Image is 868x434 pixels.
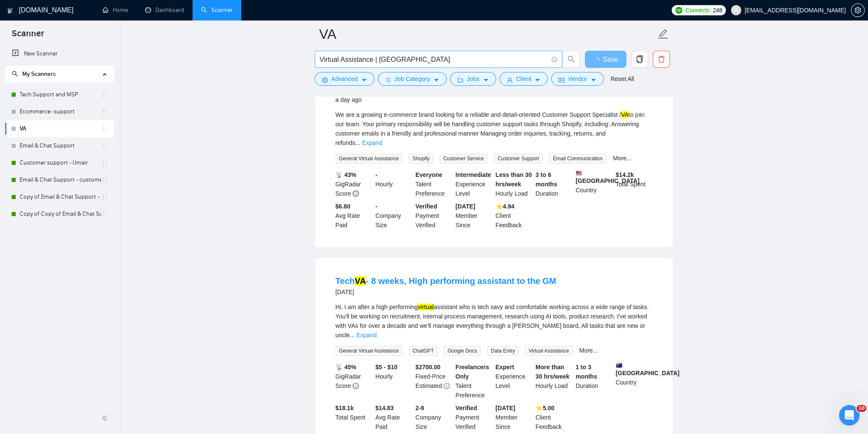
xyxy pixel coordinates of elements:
[385,77,391,83] span: bars
[418,304,433,310] mark: virtual
[315,72,374,86] button: settingAdvancedcaret-down
[5,137,114,154] li: Email & Chat Support
[5,154,114,171] li: Customer support - Umair
[355,139,360,146] span: ...
[336,95,464,105] div: a day ago
[653,55,669,63] span: delete
[5,171,114,188] li: Email & Chat Support - customer support S-1
[20,154,101,171] a: Customer support - Umair
[621,111,628,118] mark: VA
[590,77,596,83] span: caret-down
[102,6,128,14] a: homeHome
[20,205,101,223] a: Copy of Copy of Email & Chat Support - customer support S-1
[336,287,556,297] div: [DATE]
[101,211,108,217] span: holder
[574,362,614,400] div: Duration
[353,191,359,197] span: info-circle
[415,203,437,210] b: Verified
[551,72,603,86] button: idcardVendorcaret-down
[535,77,541,83] span: caret-down
[415,405,424,411] b: 2-9
[334,202,374,230] div: Avg Rate Paid
[494,154,542,163] span: Customer Support
[102,414,110,422] span: double-left
[685,6,711,15] span: Connects:
[500,72,548,86] button: userClientcaret-down
[616,362,622,368] img: 🇦🇺
[851,7,865,14] a: setting
[576,170,582,176] img: 🇺🇸
[496,405,515,411] b: [DATE]
[336,405,354,411] b: $ 18.1k
[374,362,414,400] div: Hourly
[101,91,108,98] span: holder
[336,154,403,163] span: General Virtual Assistance
[20,188,101,205] a: Copy of Email & Chat Support - customer support S-1
[456,203,475,210] b: [DATE]
[456,364,489,380] b: Freelancers Only
[334,362,374,400] div: GigRadar Score
[535,171,557,188] b: 3 to 6 months
[614,170,654,198] div: Total Spent
[579,347,598,354] a: More...
[454,170,494,198] div: Experience Level
[320,54,548,65] input: Search Freelance Jobs...
[454,202,494,230] div: Member Since
[631,55,648,63] span: copy
[631,51,648,68] button: copy
[101,142,108,149] span: holder
[5,120,114,137] li: VA
[433,77,439,83] span: caret-down
[336,110,652,148] div: We are a growing e-commerce brand looking for a reliable and detail-oriented Customer Support Spe...
[5,45,114,62] li: New Scanner
[414,202,454,230] div: Payment Verified
[467,74,479,84] span: Jobs
[336,276,556,286] a: TechVA- 8 weeks, High performing assistant to the GM
[374,403,414,431] div: Avg Rate Paid
[374,202,414,230] div: Company Size
[20,86,101,103] a: Tech Support and MSP
[534,362,574,400] div: Hourly Load
[20,137,101,154] a: Email & Chat Support
[336,203,351,210] b: $6.80
[101,176,108,183] span: holder
[375,171,377,178] b: -
[516,74,532,84] span: Client
[415,171,442,178] b: Everyone
[487,346,518,356] span: Data Entry
[5,27,51,45] span: Scanner
[593,57,603,64] span: loading
[713,6,722,15] span: 248
[457,77,463,83] span: folder
[101,159,108,166] span: holder
[375,364,397,370] b: $5 - $10
[331,74,358,84] span: Advanced
[5,188,114,205] li: Copy of Email & Chat Support - customer support S-1
[361,77,367,83] span: caret-down
[5,205,114,223] li: Copy of Copy of Email & Chat Support - customer support S-1
[414,403,454,431] div: Company Size
[362,139,382,146] a: Expand
[733,7,739,13] span: user
[563,55,579,63] span: search
[653,51,670,68] button: delete
[494,170,534,198] div: Hourly Load
[336,364,357,370] b: 📡 45%
[675,7,682,14] img: upwork-logo.png
[494,202,534,230] div: Client Feedback
[409,346,437,356] span: ChatGPT
[535,364,569,380] b: More than 30 hrs/week
[507,77,513,83] span: user
[614,362,654,400] div: Country
[7,4,13,17] img: logo
[22,70,56,78] span: My Scanners
[374,170,414,198] div: Hourly
[101,194,108,200] span: holder
[5,103,114,120] li: Ecommerce- support
[851,3,865,17] button: setting
[378,72,447,86] button: barsJob Categorycaret-down
[415,382,442,389] span: Estimated
[658,29,669,40] span: edit
[616,362,680,376] b: [GEOGRAPHIC_DATA]
[450,72,496,86] button: folderJobscaret-down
